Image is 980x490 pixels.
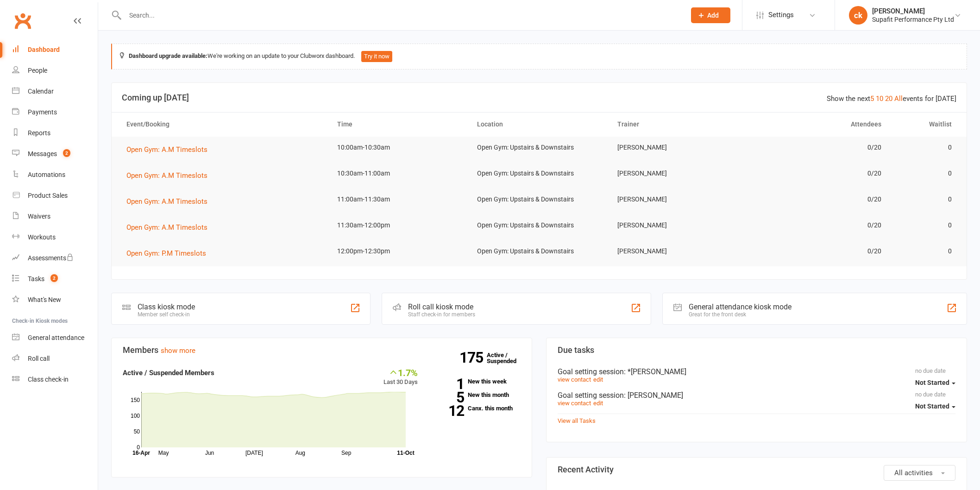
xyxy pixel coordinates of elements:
[126,171,207,180] span: Open Gym: A.M Timeslots
[558,346,955,355] h3: Due tasks
[432,377,464,391] strong: 1
[890,188,960,210] td: 0
[122,93,956,102] h3: Coming up [DATE]
[28,129,50,137] div: Reports
[123,346,521,355] h3: Members
[487,345,528,371] a: 175Active / Suspended
[915,402,949,410] span: Not Started
[894,469,933,477] span: All activities
[12,144,98,164] a: Messages 2
[383,367,418,377] div: 1.7%
[558,391,955,400] div: Goal setting session
[432,378,521,384] a: 1New this week
[609,188,749,210] td: [PERSON_NAME]
[28,46,60,53] div: Dashboard
[329,113,469,136] th: Time
[12,60,98,81] a: People
[749,163,890,184] td: 0/20
[126,248,213,259] button: Open Gym: P.M Timeslots
[123,369,214,377] strong: Active / Suspended Members
[28,67,47,74] div: People
[609,137,749,158] td: [PERSON_NAME]
[122,9,679,22] input: Search...
[12,164,98,185] a: Automations
[11,9,34,32] a: Clubworx
[432,392,521,398] a: 5New this month
[915,398,955,415] button: Not Started
[129,52,207,59] strong: Dashboard upgrade available:
[870,94,874,103] a: 5
[432,404,464,418] strong: 12
[872,7,954,15] div: [PERSON_NAME]
[469,188,609,210] td: Open Gym: Upstairs & Downstairs
[138,311,195,318] div: Member self check-in
[593,400,603,407] a: edit
[609,240,749,262] td: [PERSON_NAME]
[329,163,469,184] td: 10:30am-11:00am
[915,379,949,386] span: Not Started
[126,249,206,258] span: Open Gym: P.M Timeslots
[707,12,719,19] span: Add
[329,188,469,210] td: 11:00am-11:30am
[329,137,469,158] td: 10:00am-10:30am
[28,233,56,241] div: Workouts
[749,137,890,158] td: 0/20
[63,149,70,157] span: 2
[12,269,98,289] a: Tasks 2
[12,123,98,144] a: Reports
[890,113,960,136] th: Waitlist
[12,348,98,369] a: Roll call
[749,214,890,236] td: 0/20
[593,376,603,383] a: edit
[28,254,74,262] div: Assessments
[432,405,521,411] a: 12Canx. this month
[432,390,464,404] strong: 5
[609,214,749,236] td: [PERSON_NAME]
[126,170,214,181] button: Open Gym: A.M Timeslots
[469,214,609,236] td: Open Gym: Upstairs & Downstairs
[12,227,98,248] a: Workouts
[50,274,58,282] span: 2
[689,311,792,318] div: Great for the front desk
[126,145,207,154] span: Open Gym: A.M Timeslots
[12,81,98,102] a: Calendar
[890,137,960,158] td: 0
[469,240,609,262] td: Open Gym: Upstairs & Downstairs
[329,240,469,262] td: 12:00pm-12:30pm
[126,223,207,232] span: Open Gym: A.M Timeslots
[768,5,794,25] span: Settings
[138,302,195,311] div: Class kiosk mode
[111,44,967,69] div: We're working on an update to your Clubworx dashboard.
[12,369,98,390] a: Class kiosk mode
[12,248,98,269] a: Assessments
[558,465,955,474] h3: Recent Activity
[749,240,890,262] td: 0/20
[609,113,749,136] th: Trainer
[469,163,609,184] td: Open Gym: Upstairs & Downstairs
[28,213,50,220] div: Waivers
[126,197,207,206] span: Open Gym: A.M Timeslots
[459,351,487,364] strong: 175
[361,51,392,62] button: Try it now
[558,376,591,383] a: view contact
[28,150,57,157] div: Messages
[408,302,475,311] div: Roll call kiosk mode
[885,94,892,103] a: 20
[876,94,883,103] a: 10
[408,311,475,318] div: Staff check-in for members
[558,400,591,407] a: view contact
[890,163,960,184] td: 0
[12,102,98,123] a: Payments
[849,6,867,25] div: ck
[624,367,686,376] span: : *[PERSON_NAME]
[12,327,98,348] a: General attendance kiosk mode
[28,192,68,199] div: Product Sales
[12,185,98,206] a: Product Sales
[28,88,54,95] div: Calendar
[558,367,955,376] div: Goal setting session
[609,163,749,184] td: [PERSON_NAME]
[691,7,730,23] button: Add
[827,93,956,104] div: Show the next events for [DATE]
[884,465,955,481] button: All activities
[469,113,609,136] th: Location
